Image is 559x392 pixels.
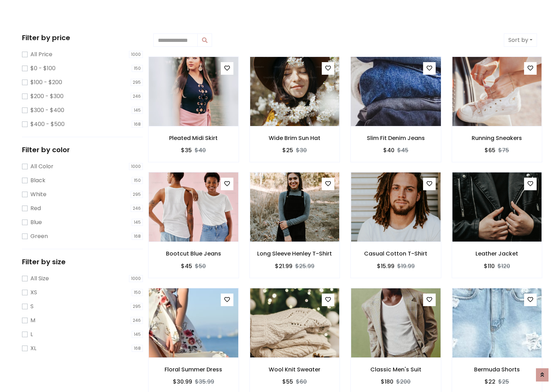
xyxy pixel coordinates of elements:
h6: $180 [381,378,393,385]
label: XL [30,344,36,353]
h6: Bootcut Blue Jeans [148,250,239,257]
label: $200 - $300 [30,92,64,101]
h6: Casual Cotton T-Shirt [351,250,441,257]
span: 295 [131,79,143,86]
del: $25 [498,378,509,386]
label: M [30,316,35,325]
h6: $35 [181,147,192,154]
h6: Pleated Midi Skirt [148,135,239,141]
h5: Filter by color [22,146,143,154]
h6: Classic Men's Suit [351,366,441,373]
del: $45 [397,146,408,154]
h6: Bermuda Shorts [452,366,542,373]
label: $100 - $200 [30,78,62,87]
h6: Long Sleeve Henley T-Shirt [250,250,340,257]
span: 168 [132,345,143,352]
h5: Filter by size [22,258,143,266]
label: XS [30,288,37,297]
h6: $30.99 [173,378,192,385]
label: Black [30,176,45,185]
h6: Wide Brim Sun Hat [250,135,340,141]
del: $35.99 [195,378,214,386]
label: $300 - $400 [30,106,64,114]
del: $25.99 [295,262,314,270]
del: $30 [296,146,307,154]
span: 1000 [129,275,143,282]
del: $50 [195,262,206,270]
span: 246 [131,205,143,212]
del: $19.99 [397,262,415,270]
del: $120 [498,262,510,270]
h6: $25 [282,147,293,154]
h6: $55 [282,378,293,385]
span: 1000 [129,163,143,170]
span: 1000 [129,51,143,58]
del: $40 [195,146,206,154]
span: 168 [132,121,143,128]
label: S [30,302,34,311]
button: Sort by [504,34,537,47]
label: Red [30,204,41,213]
span: 145 [132,331,143,338]
h5: Filter by price [22,34,143,42]
h6: $21.99 [275,263,292,269]
h6: $45 [181,263,192,269]
h6: Wool Knit Sweater [250,366,340,373]
label: $0 - $100 [30,64,56,73]
span: 145 [132,107,143,114]
span: 145 [132,219,143,226]
h6: $110 [484,263,495,269]
label: Green [30,232,48,241]
span: 168 [132,233,143,240]
label: All Price [30,50,52,59]
del: $200 [396,378,411,386]
label: All Color [30,162,53,171]
span: 295 [131,303,143,310]
label: Blue [30,218,42,227]
h6: $15.99 [377,263,394,269]
span: 246 [131,317,143,324]
h6: Leather Jacket [452,250,542,257]
h6: $22 [485,378,495,385]
h6: Running Sneakers [452,135,542,141]
label: White [30,190,46,199]
span: 150 [132,289,143,296]
span: 150 [132,177,143,184]
del: $60 [296,378,307,386]
span: 150 [132,65,143,72]
label: All Size [30,274,49,283]
span: 246 [131,93,143,100]
label: $400 - $500 [30,120,65,128]
span: 295 [131,191,143,198]
label: L [30,330,33,339]
h6: $65 [485,147,495,154]
h6: Floral Summer Dress [148,366,239,373]
del: $75 [498,146,509,154]
h6: Slim Fit Denim Jeans [351,135,441,141]
h6: $40 [383,147,394,154]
